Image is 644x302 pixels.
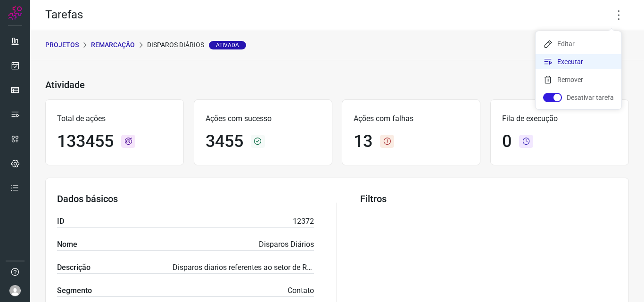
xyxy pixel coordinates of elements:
[502,131,512,152] h1: 0
[536,90,621,105] li: Desativar tarefa
[57,113,172,124] p: Total de ações
[57,239,77,250] label: Nome
[502,113,617,124] p: Fila de execução
[9,285,21,296] img: avatar-user-boy.jpg
[354,113,469,124] p: Ações com falhas
[8,6,22,20] img: Logo
[57,131,114,152] h1: 133455
[536,36,621,51] li: Editar
[206,113,321,124] p: Ações com sucesso
[57,193,314,204] h3: Dados básicos
[91,40,135,50] p: Remarcação
[173,262,314,273] p: Disparos diarios referentes ao setor de Remacação
[354,131,372,152] h1: 13
[147,40,246,50] p: Disparos Diários
[57,262,91,273] label: Descrição
[206,131,243,152] h1: 3455
[57,285,92,296] label: Segmento
[259,239,314,250] p: Disparos Diários
[45,40,79,50] p: PROJETOS
[536,72,621,87] li: Remover
[293,216,314,227] p: 12372
[57,216,64,227] label: ID
[45,79,85,90] h3: Atividade
[536,54,621,69] li: Executar
[45,8,83,22] h2: Tarefas
[209,41,246,49] span: Ativada
[288,285,314,296] p: Contato
[360,193,617,204] h3: Filtros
